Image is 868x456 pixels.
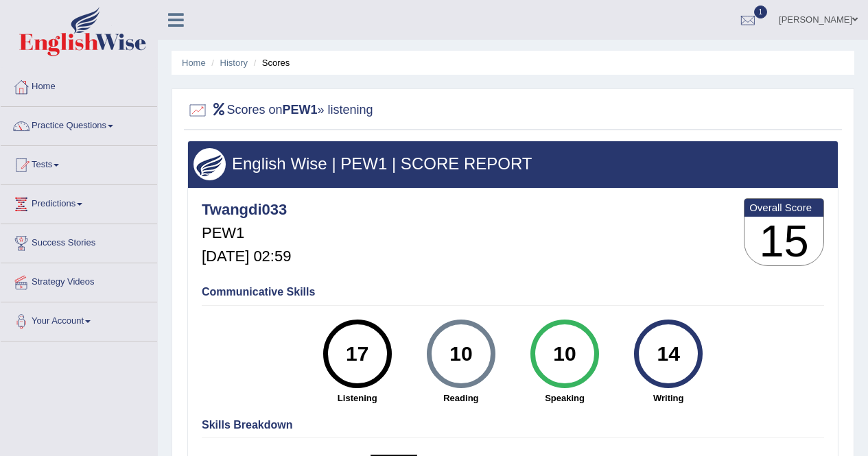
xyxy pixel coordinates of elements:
[202,248,291,265] h5: [DATE] 02:59
[744,217,823,266] h3: 15
[754,5,768,19] span: 1
[332,325,382,383] div: 17
[1,107,157,141] a: Practice Questions
[1,263,157,298] a: Strategy Videos
[1,68,157,102] a: Home
[519,392,609,405] strong: Speaking
[644,325,694,383] div: 14
[220,58,248,68] a: History
[539,325,589,383] div: 10
[193,155,832,173] h3: English Wise | PEW1 | SCORE REPORT
[1,146,157,180] a: Tests
[312,392,402,405] strong: Listening
[202,286,824,298] h4: Communicative Skills
[250,56,290,69] li: Scores
[202,225,291,241] h5: PEW1
[1,224,157,259] a: Success Stories
[202,202,291,218] h4: Twangdi033
[193,148,226,180] img: wings.png
[416,392,506,405] strong: Reading
[283,103,318,117] b: PEW1
[202,419,824,431] h4: Skills Breakdown
[1,302,157,337] a: Your Account
[187,100,373,121] h2: Scores on » listening
[436,325,486,383] div: 10
[624,392,714,405] strong: Writing
[749,202,819,213] b: Overall Score
[182,58,206,68] a: Home
[1,185,157,219] a: Predictions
